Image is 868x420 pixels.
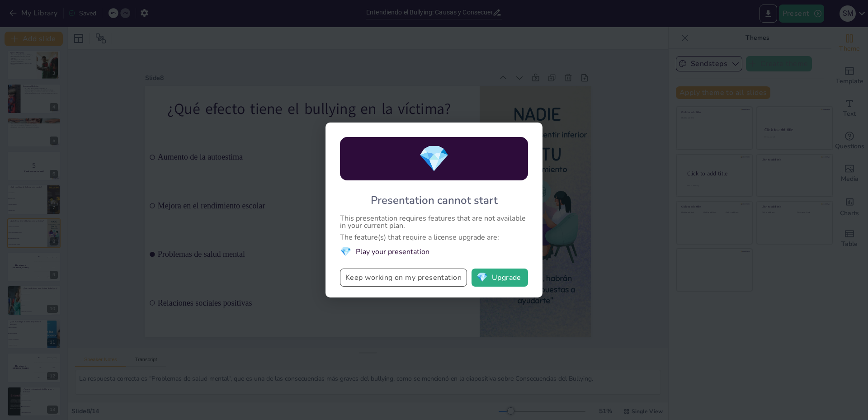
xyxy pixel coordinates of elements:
[340,269,467,287] button: Keep working on my presentation
[340,245,351,258] span: diamond
[418,142,450,176] span: diamond
[472,269,528,287] button: diamondUpgrade
[371,193,498,208] div: Presentation cannot start
[476,273,488,282] span: diamond
[340,215,528,229] div: This presentation requires features that are not available in your current plan.
[340,245,528,258] li: Play your presentation
[340,234,528,241] div: The feature(s) that require a license upgrade are:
